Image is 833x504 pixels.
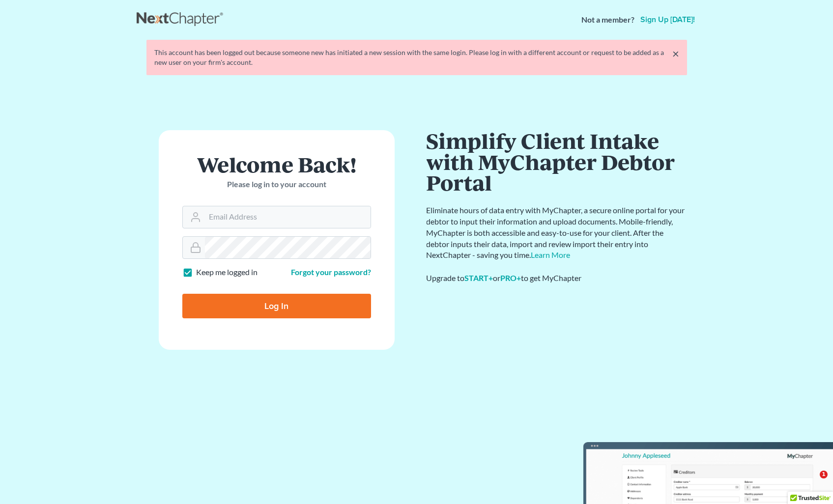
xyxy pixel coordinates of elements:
[465,273,493,282] a: START+
[638,16,697,24] a: Sign up [DATE]!
[291,267,371,277] a: Forgot your password?
[672,48,679,59] a: ×
[205,206,371,228] input: Email Address
[154,48,679,67] div: This account has been logged out because someone new has initiated a new session with the same lo...
[182,154,371,175] h1: Welcome Back!
[196,267,258,278] label: Keep me logged in
[581,14,634,26] strong: Not a member?
[182,179,371,190] p: Please log in to your account
[182,294,371,318] input: Log In
[531,250,571,259] a: Learn More
[800,471,823,494] iframe: Intercom live chat
[427,205,687,261] p: Eliminate hours of data entry with MyChapter, a secure online portal for your debtor to input the...
[427,130,687,193] h1: Simplify Client Intake with MyChapter Debtor Portal
[427,273,687,284] div: Upgrade to or to get MyChapter
[820,471,828,478] span: 1
[501,273,521,282] a: PRO+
